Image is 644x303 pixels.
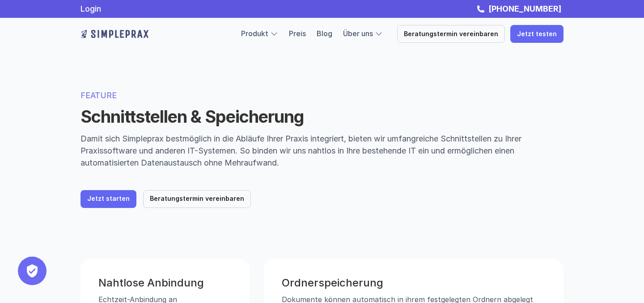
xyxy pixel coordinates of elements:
h3: Ordnerspeicherung [282,277,546,290]
a: Blog [317,29,332,38]
a: Beratungstermin vereinbaren [143,190,251,208]
a: Beratungstermin vereinbaren [397,25,505,43]
a: Jetzt testen [510,25,563,43]
p: Jetzt testen [517,30,557,38]
p: FEATURE [80,89,563,101]
a: Login [80,4,101,13]
a: Produkt [241,29,268,38]
a: Preis [289,29,306,38]
a: Über uns [343,29,373,38]
a: [PHONE_NUMBER] [486,4,563,13]
p: Damit sich Simpleprax bestmöglich in die Abläufe Ihrer Praxis integriert, bieten wir umfangreiche... [80,133,563,169]
p: Jetzt starten [87,195,130,203]
h1: Schnittstellen & Speicherung [80,107,563,127]
h3: Nahtlose Anbindung [98,277,232,290]
p: Beratungstermin vereinbaren [150,195,244,203]
p: Beratungstermin vereinbaren [404,30,498,38]
a: Jetzt starten [80,190,136,208]
strong: [PHONE_NUMBER] [488,4,561,13]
